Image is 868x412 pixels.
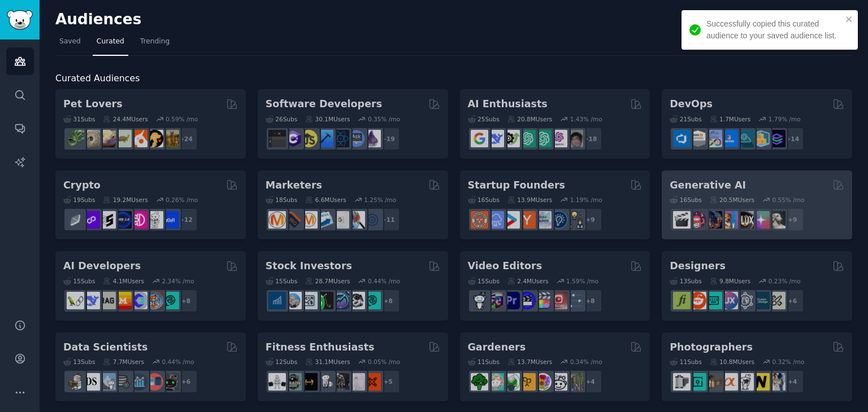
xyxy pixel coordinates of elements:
h2: Audiences [55,11,761,29]
a: Trending [136,33,173,56]
span: Curated Audiences [55,72,140,86]
a: Saved [55,33,85,56]
a: Curated [93,33,128,56]
span: Curated [97,37,124,47]
img: GummySearch logo [7,10,33,30]
span: Trending [140,37,170,47]
div: Successfully copied this curated audience to your saved audience list. [706,18,842,42]
button: close [845,15,853,24]
span: Saved [59,37,81,47]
